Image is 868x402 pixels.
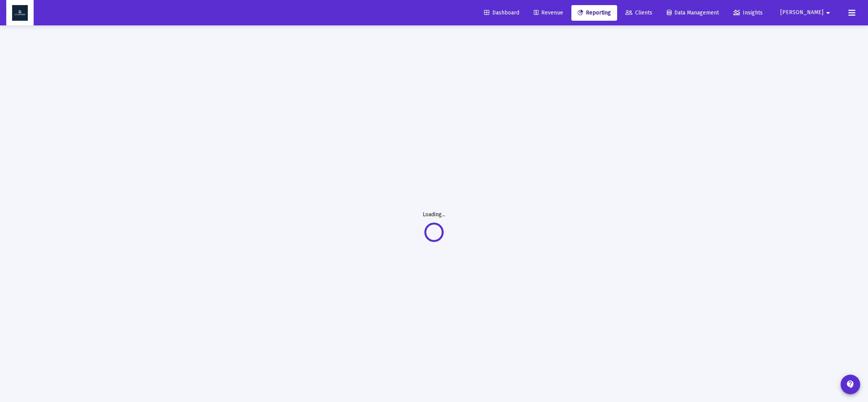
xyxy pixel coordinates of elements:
[733,9,763,16] span: Insights
[661,5,725,21] a: Data Management
[823,5,833,21] mat-icon: arrow_drop_down
[534,9,563,16] span: Revenue
[846,380,855,389] mat-icon: contact_support
[667,9,719,16] span: Data Management
[12,5,28,21] img: Dashboard
[478,5,526,21] a: Dashboard
[528,5,569,21] a: Revenue
[619,5,659,21] a: Clients
[578,9,611,16] span: Reporting
[780,9,823,16] span: [PERSON_NAME]
[625,9,652,16] span: Clients
[484,9,519,16] span: Dashboard
[727,5,769,21] a: Insights
[571,5,617,21] a: Reporting
[771,5,842,20] button: [PERSON_NAME]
